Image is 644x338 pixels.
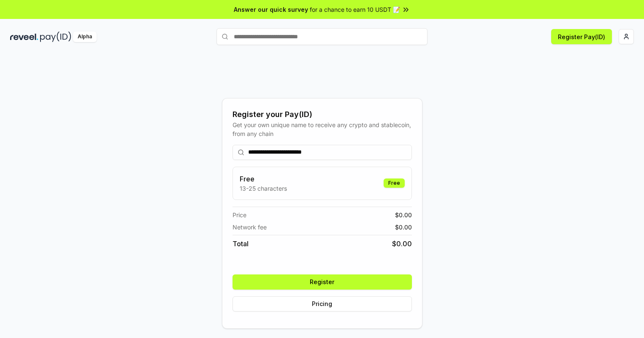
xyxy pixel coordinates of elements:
[233,296,412,311] button: Pricing
[233,210,246,219] span: Price
[384,178,405,188] div: Free
[73,32,97,42] div: Alpha
[240,174,287,184] h3: Free
[234,5,308,14] span: Answer our quick survey
[392,239,412,249] span: $ 0.00
[395,210,412,219] span: $ 0.00
[551,29,612,44] button: Register Pay(ID)
[233,120,412,138] div: Get your own unique name to receive any crypto and stablecoin, from any chain
[240,184,287,193] p: 13-25 characters
[40,32,71,42] img: pay_id
[233,223,267,232] span: Network fee
[233,239,249,249] span: Total
[233,109,412,120] div: Register your Pay(ID)
[10,32,38,42] img: reveel_dark
[310,5,400,14] span: for a chance to earn 10 USDT 📝
[395,223,412,232] span: $ 0.00
[233,274,412,290] button: Register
